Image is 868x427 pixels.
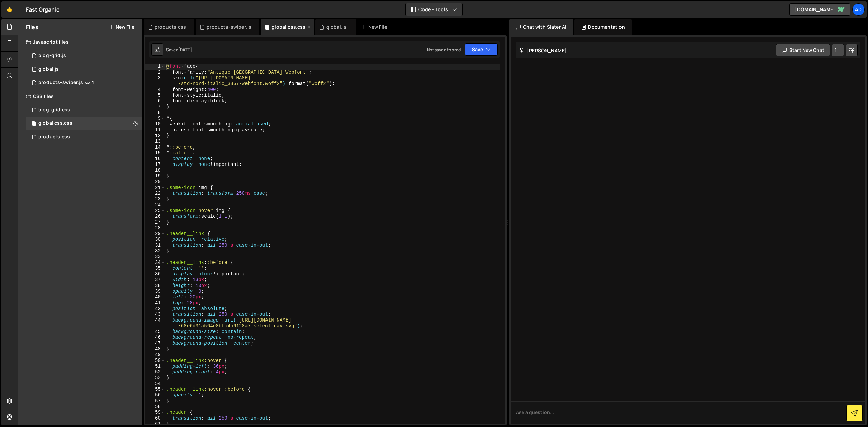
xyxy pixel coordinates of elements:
div: 31 [145,242,165,248]
a: 🤙 [1,1,18,18]
div: CSS files [18,90,142,103]
div: 11 [145,127,165,133]
a: ad [852,3,865,16]
div: 42 [145,306,165,312]
div: New File [361,24,390,31]
div: Javascript files [18,35,142,49]
div: 17318/48331.css [26,103,142,117]
div: 18 [145,168,165,173]
div: 50 [145,358,165,364]
div: 29 [145,231,165,237]
div: 55 [145,387,165,392]
div: 49 [145,352,165,358]
div: 45 [145,329,165,335]
div: 40 [145,294,165,300]
div: 7 [145,104,165,110]
div: 44 [145,317,165,329]
h2: [PERSON_NAME] [519,47,567,54]
div: 6 [145,98,165,104]
div: 1 [145,64,165,70]
button: Save [465,43,498,56]
div: 39 [145,289,165,294]
div: global.js [38,66,59,72]
div: 28 [145,225,165,231]
div: global css.css [38,120,72,127]
div: 17318/48332.js [26,49,142,62]
div: 52 [145,369,165,375]
div: 12 [145,133,165,139]
div: 5 [145,93,165,98]
div: 22 [145,191,165,196]
div: 3 [145,75,165,87]
div: 4 [145,87,165,93]
div: 48 [145,346,165,352]
div: Documentation [574,19,632,35]
div: 26 [145,214,165,219]
h2: Files [26,23,38,31]
div: products.css [38,134,70,140]
div: 59 [145,410,165,415]
div: 57 [145,398,165,404]
button: Code + Tools [406,3,462,16]
div: 23 [145,196,165,202]
div: 25 [145,208,165,214]
div: 24 [145,202,165,208]
span: 1 [92,80,94,85]
div: 56 [145,392,165,398]
div: 9 [145,116,165,121]
div: 27 [145,219,165,225]
div: 17 [145,162,165,168]
div: Chat with Slater AI [509,19,573,35]
div: 38 [145,283,165,289]
div: 58 [145,404,165,410]
div: 2 [145,70,165,75]
div: blog-grid.css [38,107,70,113]
div: Not saved to prod [427,47,461,53]
div: 8 [145,110,165,116]
div: 17318/48398.js [26,76,142,90]
div: 32 [145,248,165,254]
div: Fast Organic [26,5,59,14]
div: 46 [145,335,165,341]
div: 47 [145,341,165,346]
div: 34 [145,260,165,266]
div: 61 [145,421,165,427]
div: 15 [145,150,165,156]
div: 14 [145,144,165,150]
div: 19 [145,173,165,179]
div: 60 [145,415,165,421]
div: 13 [145,139,165,144]
div: 37 [145,277,165,283]
div: blog-grid.js [38,53,66,59]
div: [DATE] [178,47,192,53]
div: global.js [326,24,347,31]
div: products-swiper.js [38,80,83,86]
div: 16 [145,156,165,162]
button: New File [109,24,134,30]
div: products-swiper.js [206,24,251,31]
div: 54 [145,381,165,387]
div: 17318/48055.js [26,62,142,76]
a: [DOMAIN_NAME] [789,3,850,16]
div: products.css [155,24,186,31]
div: Saved [166,47,192,53]
div: products.css [26,130,142,144]
div: 53 [145,375,165,381]
div: 21 [145,185,165,191]
div: 51 [145,364,165,369]
div: 20 [145,179,165,185]
button: Start new chat [776,44,830,56]
div: 43 [145,312,165,317]
div: 36 [145,271,165,277]
div: global css.css [272,24,305,31]
div: 10 [145,121,165,127]
div: 33 [145,254,165,260]
div: 17318/48054.css [26,117,142,130]
div: 35 [145,266,165,271]
div: 41 [145,300,165,306]
div: 30 [145,237,165,242]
